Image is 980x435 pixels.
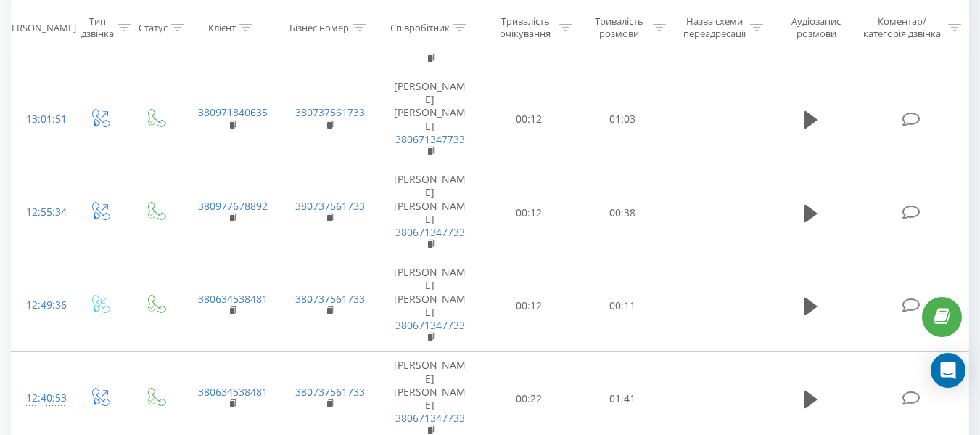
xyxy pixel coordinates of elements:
td: 00:12 [482,73,576,166]
td: [PERSON_NAME] [PERSON_NAME] [378,166,482,259]
div: 13:01:51 [26,105,57,134]
a: 380977678892 [198,199,268,213]
div: 12:49:36 [26,291,57,320]
a: 380737561733 [295,385,365,399]
a: 380634538481 [198,385,268,399]
div: [PERSON_NAME] [3,21,76,33]
td: 00:12 [482,259,576,352]
div: 12:55:34 [26,198,57,227]
a: 380971840635 [198,105,268,119]
a: 380671347733 [395,411,465,425]
div: 12:40:53 [26,384,57,412]
a: 380737561733 [295,292,365,306]
a: 380671347733 [395,318,465,332]
div: Співробітник [390,21,450,33]
div: Статус [139,21,168,33]
td: [PERSON_NAME] [PERSON_NAME] [378,259,482,352]
div: Коментар/категорія дзвінка [860,15,944,40]
a: 380634538481 [198,292,268,306]
div: Назва схеми переадресації [683,15,746,40]
td: 00:11 [576,259,670,352]
div: Тривалість розмови [589,15,649,40]
div: Аудіозапис розмови [780,15,853,40]
td: 00:38 [576,166,670,259]
div: Тип дзвінка [81,15,114,40]
td: 00:12 [482,166,576,259]
a: 380737561733 [295,105,365,119]
td: [PERSON_NAME] [PERSON_NAME] [378,73,482,166]
div: Клієнт [208,21,236,33]
div: Тривалість очікування [495,15,556,40]
a: 380671347733 [395,132,465,146]
div: Бізнес номер [289,21,349,33]
div: Open Intercom Messenger [931,353,965,388]
a: 380671347733 [395,225,465,239]
a: 380737561733 [295,199,365,213]
td: 01:03 [576,73,670,166]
